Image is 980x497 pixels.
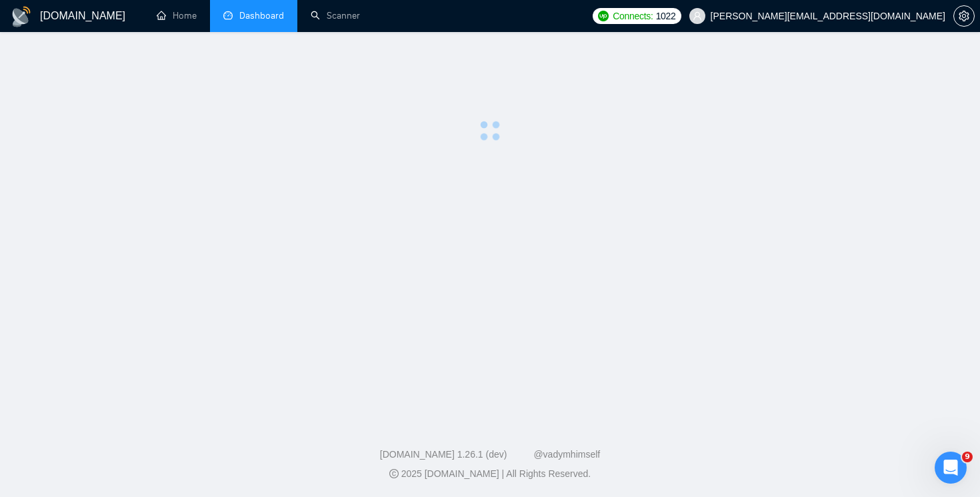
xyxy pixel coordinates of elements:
[389,469,399,478] span: copyright
[953,5,975,27] button: setting
[613,9,653,23] span: Connects:
[11,6,32,27] img: logo
[656,9,676,23] span: 1022
[11,467,969,481] div: 2025 [DOMAIN_NAME] | All Rights Reserved.
[239,10,284,21] span: Dashboard
[311,10,360,21] a: searchScanner
[223,11,233,20] span: dashboard
[157,10,197,21] a: homeHome
[380,449,507,460] a: [DOMAIN_NAME] 1.26.1 (dev)
[954,11,974,21] span: setting
[962,452,973,462] span: 9
[533,449,600,460] a: @vadymhimself
[693,11,702,21] span: user
[953,11,975,21] a: setting
[935,452,967,484] iframe: Intercom live chat
[598,11,609,21] img: upwork-logo.png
